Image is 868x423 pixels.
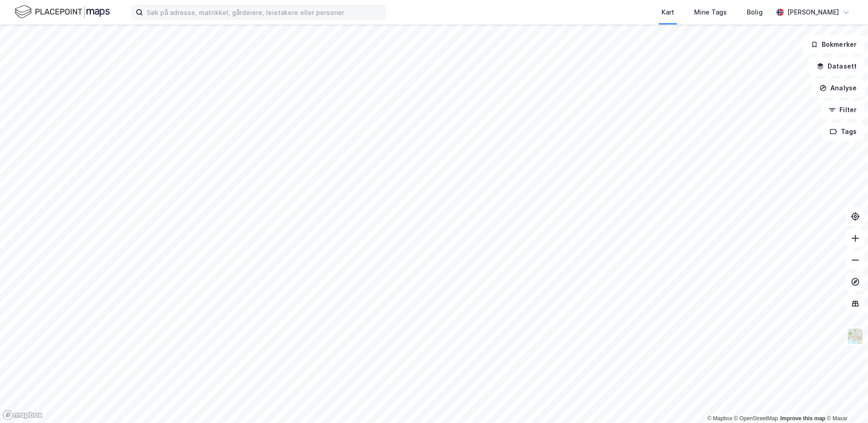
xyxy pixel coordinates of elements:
iframe: Chat Widget [823,379,868,423]
div: Kart [661,7,674,18]
div: Bolig [747,7,763,18]
div: Mine Tags [694,7,727,18]
img: logo.f888ab2527a4732fd821a326f86c7f29.svg [15,4,110,20]
input: Søk på adresse, matrikkel, gårdeiere, leietakere eller personer [143,5,385,19]
div: [PERSON_NAME] [787,7,839,18]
